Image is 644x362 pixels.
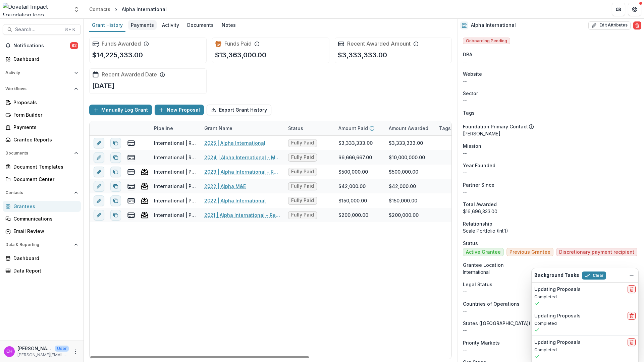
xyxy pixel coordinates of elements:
[463,77,639,84] div: --
[463,208,639,215] div: $16,696,333.00
[463,90,478,97] span: Sector
[463,227,639,234] p: Scale Portfolio (Int'l)
[13,99,75,106] div: Proposals
[13,163,75,170] div: Document Templates
[127,211,135,219] button: view-payments
[127,154,135,162] button: view-payments
[127,182,135,190] button: view-payments
[13,136,75,143] div: Grantee Reports
[224,41,252,47] h2: Funds Paid
[3,226,81,237] a: Email Review
[389,183,416,190] div: $42,000.00
[3,24,81,35] button: Search...
[3,253,81,264] a: Dashboard
[463,240,478,247] span: Status
[110,181,121,192] button: Duplicate proposal
[534,313,581,319] h2: Updating Proposals
[534,340,581,345] h2: Updating Proposals
[3,265,81,276] a: Data Report
[534,287,581,292] h2: Updating Proposals
[219,19,238,32] a: Notes
[17,345,52,352] p: [PERSON_NAME] [PERSON_NAME]
[463,320,530,327] span: States ([GEOGRAPHIC_DATA])
[13,176,75,183] div: Document Center
[89,19,125,32] a: Grant History
[628,338,636,346] button: delete
[215,50,266,60] p: $13,363,000.00
[5,242,71,247] span: Data & Reporting
[110,152,121,163] button: Duplicate proposal
[3,239,81,250] button: Open Data & Reporting
[463,300,520,307] span: Countries of Operations
[463,339,500,346] span: Priority Markets
[435,121,485,135] div: Tags
[184,20,216,30] div: Documents
[6,349,12,354] div: Courtney Eker Hardy
[150,121,200,135] div: Pipeline
[3,122,81,133] a: Payments
[72,3,81,16] button: Open entity switcher
[463,142,481,149] span: Mission
[200,121,284,135] div: Grant Name
[94,167,104,177] button: edit
[154,183,196,190] div: International | Prospects Pipeline
[628,285,636,293] button: delete
[13,255,75,262] div: Dashboard
[3,67,81,78] button: Open Activity
[338,168,368,175] div: $500,000.00
[389,154,425,161] div: $10,000,000.00
[154,197,196,204] div: International | Prospects Pipeline
[463,169,639,176] p: --
[466,249,501,255] span: Active Grantee
[463,58,639,65] div: --
[13,56,75,63] div: Dashboard
[87,4,113,14] a: Contacts
[3,3,69,16] img: Dovetail Impact Foundation logo
[110,138,121,148] button: Duplicate proposal
[13,267,75,274] div: Data Report
[559,249,634,255] span: Discretionary payment recipient
[94,138,104,148] button: edit
[127,139,135,147] button: view-payments
[3,213,81,224] a: Communications
[3,97,81,108] a: Proposals
[94,152,104,163] button: edit
[89,20,125,30] div: Grant History
[389,168,418,175] div: $500,000.00
[15,27,60,33] span: Search...
[284,121,334,135] div: Status
[338,139,373,146] div: $3,333,333.00
[71,348,79,356] button: More
[582,271,606,280] button: Clear
[94,195,104,206] button: edit
[389,197,417,204] div: $150,000.00
[200,125,236,132] div: Grant Name
[463,149,639,157] p: --
[5,86,71,91] span: Workflows
[110,167,121,177] button: Duplicate proposal
[127,168,135,176] button: view-payments
[17,352,69,358] p: [PERSON_NAME][EMAIL_ADDRESS][DOMAIN_NAME]
[159,19,182,32] a: Activity
[219,20,238,30] div: Notes
[122,6,167,13] div: Alpha International
[628,271,636,279] button: Dismiss
[463,327,639,334] p: --
[463,123,528,130] p: Foundation Primary Contact
[3,187,81,198] button: Open Contacts
[463,109,475,116] span: Tags
[204,212,280,219] a: 2021 | Alpha International - Renewal
[291,198,314,203] span: Fully Paid
[87,4,169,14] nav: breadcrumb
[207,105,271,115] button: Export Grant History
[463,97,639,104] p: --
[110,210,121,221] button: Duplicate proposal
[13,111,75,118] div: Form Builder
[471,22,516,28] h2: Alpha International
[92,81,115,91] p: [DATE]
[291,183,314,189] span: Fully Paid
[94,181,104,192] button: edit
[5,70,71,75] span: Activity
